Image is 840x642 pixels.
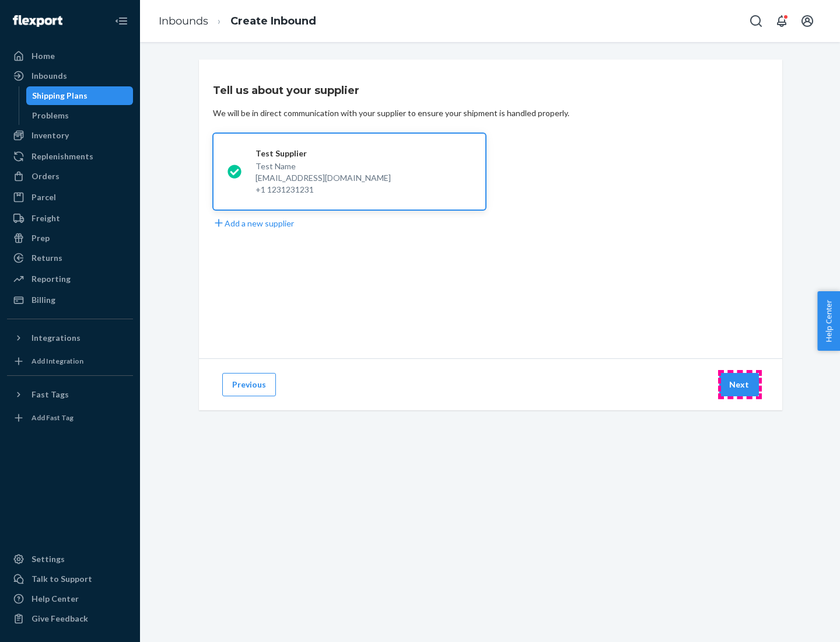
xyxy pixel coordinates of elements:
a: Parcel [7,188,133,207]
img: Flexport logo [13,15,62,27]
div: Returns [32,252,62,264]
a: Shipping Plans [26,86,134,105]
div: Orders [32,170,60,182]
button: Open notifications [770,9,793,33]
div: Inventory [32,130,69,141]
a: Billing [7,291,133,309]
div: Give Feedback [32,613,88,624]
div: Prep [32,232,50,244]
div: Replenishments [32,151,93,162]
button: Open Search Box [744,9,768,33]
a: Add Fast Tag [7,409,133,427]
div: We will be in direct communication with your supplier to ensure your shipment is handled properly. [213,107,569,119]
div: Home [32,50,55,62]
div: Inbounds [32,70,67,82]
a: Create Inbound [230,15,316,27]
a: Replenishments [7,147,133,166]
div: Settings [32,553,65,565]
button: Previous [222,373,276,396]
h3: Tell us about your supplier [213,83,359,98]
div: Shipping Plans [32,90,87,102]
button: Give Feedback [7,609,133,628]
a: Returns [7,249,133,267]
button: Integrations [7,329,133,347]
div: Reporting [32,273,71,285]
button: Open account menu [796,9,819,33]
div: Problems [32,110,69,121]
button: Fast Tags [7,385,133,404]
a: Inbounds [159,15,208,27]
button: Add a new supplier [213,217,294,229]
a: Orders [7,167,133,186]
a: Settings [7,550,133,568]
div: Fast Tags [32,389,69,400]
button: Help Center [817,291,840,351]
a: Prep [7,229,133,247]
div: Parcel [32,191,56,203]
div: Add Integration [32,356,83,366]
div: Integrations [32,332,80,344]
div: Talk to Support [32,573,92,585]
a: Reporting [7,270,133,288]
a: Problems [26,106,134,125]
a: Freight [7,209,133,228]
a: Inbounds [7,67,133,85]
button: Close Navigation [110,9,133,33]
div: Freight [32,212,60,224]
div: Add Fast Tag [32,413,73,423]
a: Talk to Support [7,570,133,588]
a: Home [7,47,133,65]
ol: breadcrumbs [149,4,325,39]
button: Next [719,373,759,396]
div: Help Center [32,593,79,605]
a: Add Integration [7,352,133,371]
a: Inventory [7,126,133,145]
div: Billing [32,294,55,306]
a: Help Center [7,589,133,608]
